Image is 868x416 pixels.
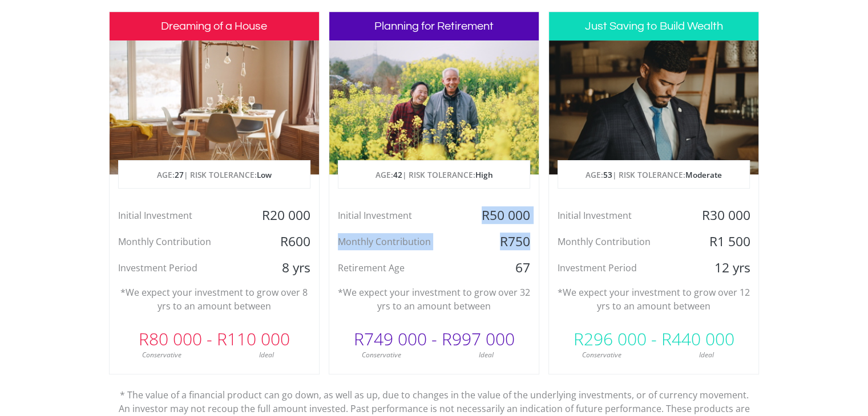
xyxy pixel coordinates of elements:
[329,207,469,224] div: Initial Investment
[175,169,184,180] span: 27
[603,169,612,180] span: 53
[119,161,310,189] p: AGE: | RISK TOLERANCE:
[689,259,758,276] div: 12 yrs
[549,233,689,250] div: Monthly Contribution
[249,233,318,250] div: R600
[549,207,689,224] div: Initial Investment
[110,207,249,224] div: Initial Investment
[654,350,759,360] div: Ideal
[257,169,272,180] span: Low
[110,12,319,40] h3: Dreaming of a House
[110,233,249,250] div: Monthly Contribution
[110,322,319,356] div: R80 000 - R110 000
[110,350,215,360] div: Conservative
[329,233,469,250] div: Monthly Contribution
[469,259,539,276] div: 67
[329,350,434,360] div: Conservative
[685,169,722,180] span: Moderate
[475,169,492,180] span: High
[689,233,758,250] div: R1 500
[549,350,654,360] div: Conservative
[689,207,758,224] div: R30 000
[549,12,758,40] h3: Just Saving to Build Wealth
[249,259,318,276] div: 8 yrs
[434,350,539,360] div: Ideal
[469,233,539,250] div: R750
[549,322,758,356] div: R296 000 - R440 000
[118,286,310,313] p: *We expect your investment to grow over 8 yrs to an amount between
[338,286,530,313] p: *We expect your investment to grow over 32 yrs to an amount between
[110,259,249,276] div: Investment Period
[329,12,539,40] h3: Planning for Retirement
[549,259,689,276] div: Investment Period
[558,286,750,313] p: *We expect your investment to grow over 12 yrs to an amount between
[329,322,539,356] div: R749 000 - R997 000
[558,161,749,189] p: AGE: | RISK TOLERANCE:
[393,169,402,180] span: 42
[249,207,318,224] div: R20 000
[469,207,539,224] div: R50 000
[214,350,319,360] div: Ideal
[329,259,469,276] div: Retirement Age
[338,161,530,189] p: AGE: | RISK TOLERANCE:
